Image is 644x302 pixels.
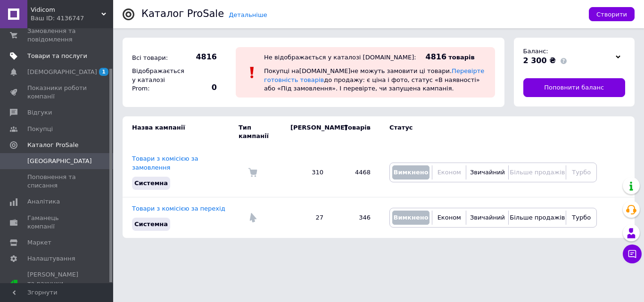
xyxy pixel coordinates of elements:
span: Звичайний [470,169,505,176]
span: [DEMOGRAPHIC_DATA] [27,68,97,76]
span: Покупці на [DOMAIN_NAME] не можуть замовити ці товари. до продажу: є ціна і фото, статус «В наявн... [264,67,484,91]
img: Комісія за замовлення [248,168,257,177]
img: :exclamation: [245,65,259,80]
span: Створити [596,11,627,18]
span: 4816 [184,52,217,62]
span: 2 300 ₴ [523,56,556,65]
span: Економ [438,169,461,176]
span: Vidicom [31,6,101,14]
a: Поповнити баланс [523,78,626,97]
span: Економ [438,214,461,221]
span: Системна [134,180,168,187]
button: Більше продажів [511,211,563,225]
span: Більше продажів [510,169,565,176]
td: 4468 [333,147,380,197]
span: Турбо [572,214,591,221]
td: 346 [333,197,380,238]
span: Маркет [27,238,51,247]
span: Турбо [572,169,591,176]
span: [PERSON_NAME] та рахунки [27,270,87,296]
button: Чат з покупцем [623,245,642,263]
div: Каталог ProSale [141,9,224,19]
td: [PERSON_NAME] [281,116,333,147]
td: Статус [380,116,597,147]
span: Покупці [27,125,53,133]
span: Показники роботи компанії [27,84,87,101]
span: 4816 [426,52,447,61]
span: Поповнення та списання [27,173,87,190]
div: Ваш ID: 4136747 [31,14,113,23]
button: Турбо [569,165,594,180]
span: Баланс: [523,48,548,55]
button: Вимкнено [392,211,429,225]
div: Відображається у каталозі Prom: [130,65,182,95]
span: Системна [134,220,168,228]
span: Звичайний [470,214,505,221]
button: Звичайний [469,211,506,225]
td: Назва кампанії [123,116,239,147]
span: Замовлення та повідомлення [27,27,87,44]
span: Налаштування [27,254,75,263]
span: Вимкнено [393,169,428,176]
span: Більше продажів [510,214,565,221]
button: Турбо [569,211,594,225]
button: Створити [589,7,635,21]
span: 1 [99,68,108,76]
a: Детальніше [229,11,267,18]
span: 0 [184,82,217,93]
button: Звичайний [469,165,506,180]
div: Всі товари: [130,51,182,65]
span: Товари та послуги [27,52,87,60]
img: Комісія за перехід [248,213,257,222]
button: Економ [435,211,463,225]
span: Вимкнено [393,214,428,221]
a: Перевірте готовність товарів [264,67,484,83]
span: товарів [448,54,474,61]
td: 310 [281,147,333,197]
td: Товарів [333,116,380,147]
span: Аналітика [27,197,60,206]
td: Тип кампанії [239,116,281,147]
span: Відгуки [27,108,52,117]
button: Вимкнено [392,165,429,180]
span: [GEOGRAPHIC_DATA] [27,157,92,165]
span: Поповнити баланс [544,83,604,92]
span: Гаманець компанії [27,214,87,231]
a: Товари з комісією за замовлення [132,155,198,171]
button: Економ [435,165,463,180]
a: Товари з комісією за перехід [132,205,225,212]
td: 27 [281,197,333,238]
button: Більше продажів [511,165,563,180]
div: Не відображається у каталозі [DOMAIN_NAME]: [264,54,416,61]
span: Каталог ProSale [27,141,78,149]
